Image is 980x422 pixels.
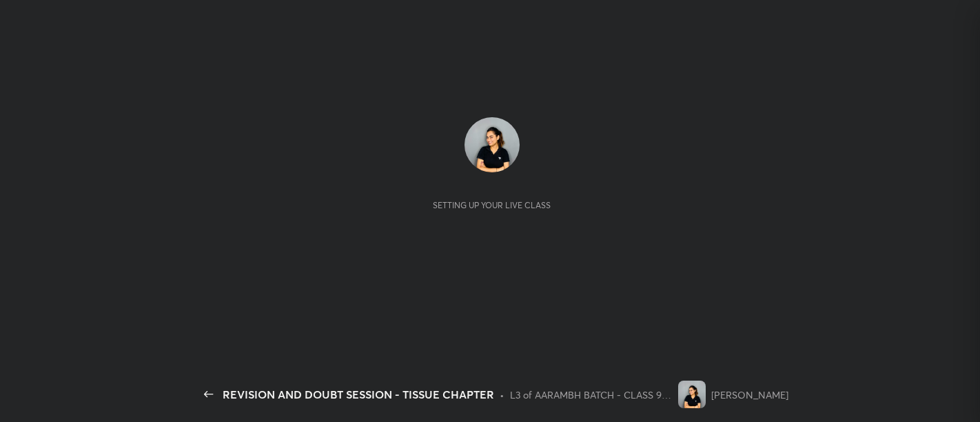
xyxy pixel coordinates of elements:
img: 6c8e0d76a9a341958958abd93cd9b0b0.jpg [678,381,706,408]
div: Setting up your live class [433,200,551,210]
div: L3 of AARAMBH BATCH - CLASS 9TH BIOLOGY [510,388,673,402]
div: [PERSON_NAME] [711,388,788,402]
div: • [500,388,504,402]
img: 6c8e0d76a9a341958958abd93cd9b0b0.jpg [465,117,520,172]
div: REVISION AND DOUBT SESSION - TISSUE CHAPTER [223,386,494,403]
